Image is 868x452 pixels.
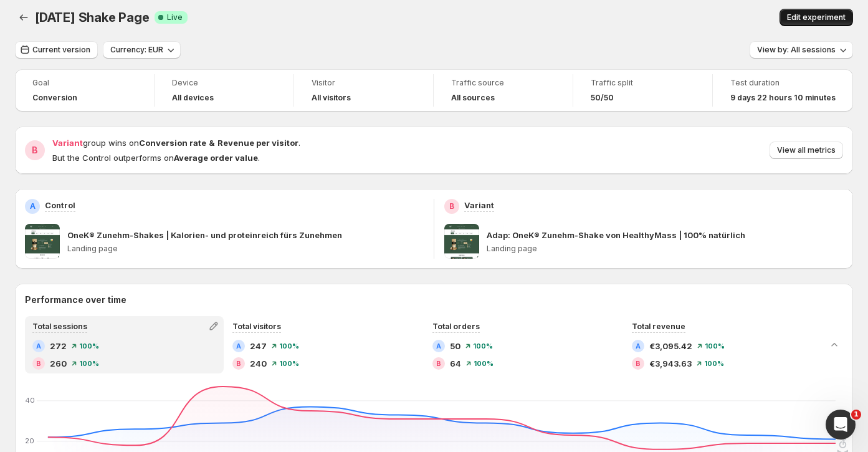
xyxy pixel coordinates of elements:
[487,229,745,241] p: Adap: OneK® Zunehm-Shake von HealthyMass | 100% natürlich
[250,357,267,370] span: 240
[209,138,215,148] strong: &
[35,10,150,25] span: [DATE] Shake Page
[473,342,493,350] span: 100%
[750,41,853,59] button: View by: All sessions
[25,224,60,259] img: OneK® Zunehm-Shakes | Kalorien- und proteinreich fürs Zunehmen
[450,357,461,370] span: 64
[730,77,836,104] a: Test duration9 days 22 hours 10 minutes
[50,340,67,352] span: 272
[103,41,181,59] button: Currency: EUR
[636,342,641,350] h2: A
[436,342,441,350] h2: A
[826,336,843,353] button: Collapse chart
[826,410,856,440] iframe: Intercom live chat
[232,322,281,331] span: Total visitors
[79,360,99,367] span: 100%
[167,12,183,22] span: Live
[139,138,206,148] strong: Conversion rate
[312,93,351,103] h4: All visitors
[67,229,342,241] p: OneK® Zunehm-Shakes | Kalorien- und proteinreich fürs Zunehmen
[449,201,454,211] h2: B
[15,41,98,59] button: Current version
[25,436,34,445] text: 20
[15,9,32,26] button: Back
[451,78,555,88] span: Traffic source
[591,78,695,88] span: Traffic split
[780,9,853,26] button: Edit experiment
[851,410,861,420] span: 1
[649,340,692,352] span: €3,095.42
[705,342,725,350] span: 100%
[432,322,480,331] span: Total orders
[67,244,424,254] p: Landing page
[36,342,41,350] h2: A
[279,342,299,350] span: 100%
[464,199,494,211] p: Variant
[636,360,641,367] h2: B
[704,360,724,367] span: 100%
[591,93,614,103] span: 50/50
[45,199,75,211] p: Control
[474,360,494,367] span: 100%
[32,45,90,55] span: Current version
[777,145,836,155] span: View all metrics
[451,77,555,104] a: Traffic sourceAll sources
[312,77,416,104] a: VisitorAll visitors
[279,360,299,367] span: 100%
[730,78,836,88] span: Test duration
[52,138,83,148] span: Variant
[236,342,241,350] h2: A
[52,138,300,148] span: group wins on .
[172,77,276,104] a: DeviceAll devices
[591,77,695,104] a: Traffic split50/50
[217,138,298,148] strong: Revenue per visitor
[787,12,846,22] span: Edit experiment
[649,357,692,370] span: €3,943.63
[632,322,685,331] span: Total revenue
[50,357,67,370] span: 260
[436,360,441,367] h2: B
[25,294,843,306] h2: Performance over time
[32,93,77,103] span: Conversion
[451,93,495,103] h4: All sources
[32,77,136,104] a: GoalConversion
[79,342,99,350] span: 100%
[52,153,260,163] span: But the Control outperforms on .
[32,78,136,88] span: Goal
[25,396,35,405] text: 40
[172,78,276,88] span: Device
[32,322,87,331] span: Total sessions
[450,340,460,352] span: 50
[444,224,479,259] img: Adap: OneK® Zunehm-Shake von HealthyMass | 100% natürlich
[487,244,843,254] p: Landing page
[730,93,836,103] span: 9 days 22 hours 10 minutes
[236,360,241,367] h2: B
[757,45,836,55] span: View by: All sessions
[30,201,36,211] h2: A
[32,144,38,156] h2: B
[174,153,258,163] strong: Average order value
[36,360,41,367] h2: B
[110,45,163,55] span: Currency: EUR
[250,340,267,352] span: 247
[770,142,843,159] button: View all metrics
[172,93,214,103] h4: All devices
[312,78,416,88] span: Visitor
